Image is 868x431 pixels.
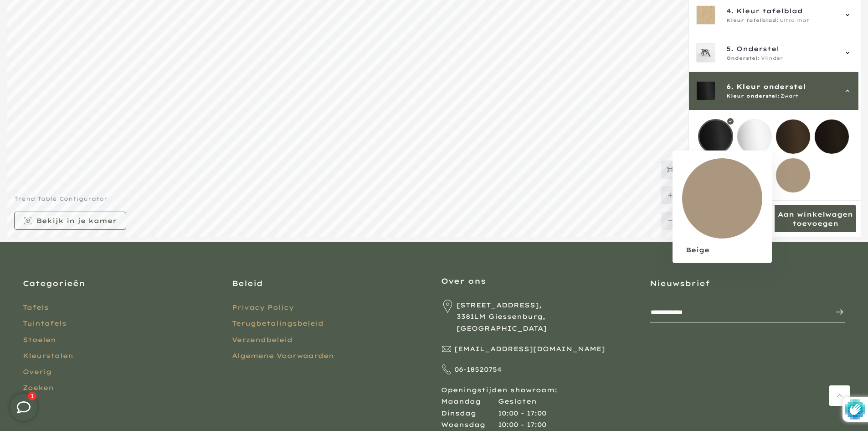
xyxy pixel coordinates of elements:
[845,397,865,422] img: Beschermd door hCaptcha
[232,303,294,312] a: Privacy Policy
[498,419,546,431] div: 10:00 - 17:00
[441,396,498,407] div: Maandag
[23,368,51,376] a: Overig
[23,336,56,344] a: Stoelen
[23,303,49,312] a: Tafels
[826,306,844,317] span: Inschrijven
[232,336,293,344] a: Verzendbeleid
[826,303,844,321] button: Inschrijven
[232,278,427,288] h3: Beleid
[23,319,67,327] a: Tuintafels
[441,276,637,286] h3: Over ons
[23,352,73,360] a: Kleurstalen
[232,319,324,327] a: Terugbetalingsbeleid
[457,300,636,334] span: [STREET_ADDRESS], 3381LM Giessenburg, [GEOGRAPHIC_DATA]
[232,352,334,360] a: Algemene Voorwaarden
[498,408,546,419] div: 10:00 - 17:00
[441,408,498,419] div: Dinsdag
[23,384,54,392] a: Zoeken
[829,385,850,406] a: Terug naar boven
[23,278,218,288] h3: Categorieën
[1,384,46,430] iframe: toggle-frame
[498,396,537,407] div: Gesloten
[454,364,502,375] span: 06-18520754
[454,343,605,355] span: [EMAIL_ADDRESS][DOMAIN_NAME]
[441,419,498,431] div: Woensdag
[650,278,845,288] h3: Nieuwsbrief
